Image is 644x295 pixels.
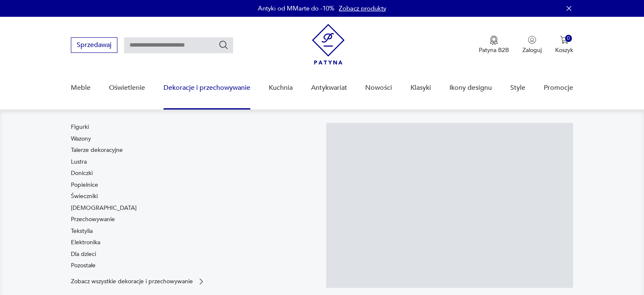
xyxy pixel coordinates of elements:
a: Popielnice [71,181,98,189]
p: Patyna B2B [479,46,509,54]
a: Tekstylia [71,227,93,235]
a: Nowości [365,72,392,104]
button: Sprzedawaj [71,37,117,53]
img: Patyna - sklep z meblami i dekoracjami vintage [312,24,345,65]
p: Zaloguj [522,46,542,54]
img: Ikonka użytkownika [528,36,536,44]
button: Zaloguj [522,36,542,54]
button: Szukaj [218,40,229,50]
a: Sprzedawaj [71,43,117,49]
a: Style [510,72,525,104]
a: Dla dzieci [71,250,96,258]
a: Antykwariat [311,72,347,104]
a: Zobacz produkty [339,4,386,13]
a: Ikony designu [449,72,492,104]
a: Lustra [71,158,87,166]
img: Ikona koszyka [560,36,569,44]
p: Koszyk [555,46,573,54]
a: Zobacz wszystkie dekoracje i przechowywanie [71,277,205,286]
a: Doniczki [71,169,93,178]
a: Wazony [71,135,91,143]
p: Antyki od MMarte do -10% [258,4,335,13]
img: Ikona medalu [490,36,498,45]
a: Kuchnia [269,72,293,104]
a: Ikona medaluPatyna B2B [479,36,509,54]
button: Patyna B2B [479,36,509,54]
a: Oświetlenie [109,72,145,104]
p: Zobacz wszystkie dekoracje i przechowywanie [71,279,193,284]
a: Elektronika [71,238,100,247]
a: [DEMOGRAPHIC_DATA] [71,204,137,212]
a: Promocje [544,72,573,104]
div: 0 [565,35,572,42]
a: Klasyki [410,72,431,104]
a: Świeczniki [71,192,98,201]
a: Talerze dekoracyjne [71,146,123,154]
a: Dekoracje i przechowywanie [164,72,250,104]
a: Pozostałe [71,261,96,270]
a: Figurki [71,123,89,131]
a: Meble [71,72,91,104]
button: 0Koszyk [555,36,573,54]
a: Przechowywanie [71,215,115,224]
